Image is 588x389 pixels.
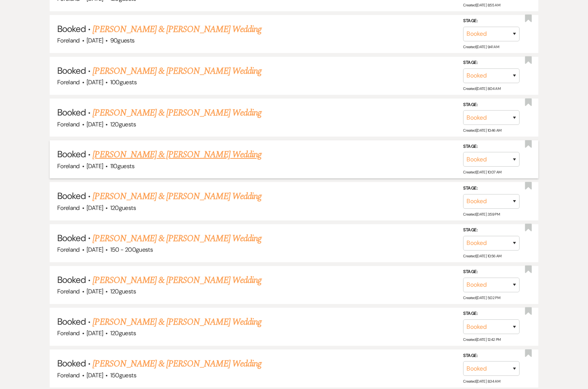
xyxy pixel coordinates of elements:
[93,315,261,329] a: [PERSON_NAME] & [PERSON_NAME] Wedding
[57,148,86,160] span: Booked
[110,246,153,254] span: 150 - 200 guests
[463,143,520,151] label: Stage:
[57,162,80,170] span: Foreland
[93,106,261,120] a: [PERSON_NAME] & [PERSON_NAME] Wedding
[463,226,520,234] label: Stage:
[57,232,86,244] span: Booked
[463,211,500,216] span: Created: [DATE] 3:59 PM
[463,59,520,67] label: Stage:
[57,65,86,76] span: Booked
[110,329,136,337] span: 120 guests
[110,371,136,379] span: 150 guests
[93,232,261,245] a: [PERSON_NAME] & [PERSON_NAME] Wedding
[463,44,499,49] span: Created: [DATE] 9:41 AM
[87,162,103,170] span: [DATE]
[87,371,103,379] span: [DATE]
[93,148,261,161] a: [PERSON_NAME] & [PERSON_NAME] Wedding
[57,246,80,254] span: Foreland
[463,17,520,25] label: Stage:
[110,36,135,44] span: 90 guests
[57,36,80,44] span: Foreland
[93,274,261,287] a: [PERSON_NAME] & [PERSON_NAME] Wedding
[463,170,501,175] span: Created: [DATE] 10:07 AM
[57,78,80,86] span: Foreland
[87,120,103,128] span: [DATE]
[87,36,103,44] span: [DATE]
[87,204,103,212] span: [DATE]
[463,100,520,109] label: Stage:
[87,287,103,295] span: [DATE]
[57,190,86,202] span: Booked
[110,78,137,86] span: 100 guests
[57,357,86,369] span: Booked
[463,268,520,276] label: Stage:
[87,78,103,86] span: [DATE]
[463,337,500,342] span: Created: [DATE] 12:42 PM
[93,190,261,203] a: [PERSON_NAME] & [PERSON_NAME] Wedding
[57,371,80,379] span: Foreland
[57,287,80,295] span: Foreland
[463,379,500,384] span: Created: [DATE] 8:34 AM
[463,86,500,91] span: Created: [DATE] 8:04 AM
[93,23,261,36] a: [PERSON_NAME] & [PERSON_NAME] Wedding
[463,128,501,133] span: Created: [DATE] 10:46 AM
[463,310,520,318] label: Stage:
[110,120,136,128] span: 120 guests
[57,329,80,337] span: Foreland
[93,357,261,371] a: [PERSON_NAME] & [PERSON_NAME] Wedding
[463,295,500,300] span: Created: [DATE] 5:02 PM
[110,204,136,212] span: 120 guests
[463,184,520,193] label: Stage:
[57,204,80,212] span: Foreland
[87,246,103,254] span: [DATE]
[57,106,86,118] span: Booked
[463,352,520,360] label: Stage:
[57,120,80,128] span: Foreland
[57,274,86,286] span: Booked
[110,162,134,170] span: 110 guests
[57,316,86,327] span: Booked
[93,64,261,78] a: [PERSON_NAME] & [PERSON_NAME] Wedding
[463,254,501,258] span: Created: [DATE] 10:56 AM
[110,287,136,295] span: 120 guests
[463,2,500,7] span: Created: [DATE] 8:55 AM
[57,23,86,35] span: Booked
[87,329,103,337] span: [DATE]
